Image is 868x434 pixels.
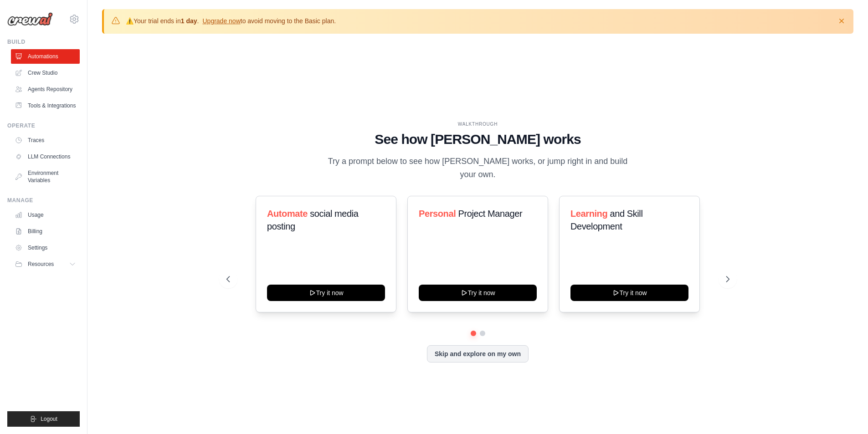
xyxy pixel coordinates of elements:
[226,131,729,148] h1: See how [PERSON_NAME] works
[181,17,197,25] strong: 1 day
[126,16,336,26] p: Your trial ends in . to avoid moving to the Basic plan.
[7,122,80,129] div: Operate
[267,209,308,219] span: Automate
[419,285,537,301] button: Try it now
[11,166,80,188] a: Environment Variables
[267,209,359,231] span: social media posting
[7,38,80,46] div: Build
[325,155,631,182] p: Try a prompt below to see how [PERSON_NAME] works, or jump right in and build your own.
[267,285,385,301] button: Try it now
[226,121,729,128] div: WALKTHROUGH
[11,49,80,64] a: Automations
[41,415,57,423] span: Logout
[11,149,80,164] a: LLM Connections
[570,285,688,301] button: Try it now
[126,17,134,25] strong: ⚠️
[458,209,522,219] span: Project Manager
[7,197,80,204] div: Manage
[427,345,529,363] button: Skip and explore on my own
[202,17,240,25] a: Upgrade now
[570,209,607,219] span: Learning
[7,411,80,427] button: Logout
[28,260,54,268] span: Resources
[419,209,456,219] span: Personal
[11,224,80,239] a: Billing
[11,133,80,148] a: Traces
[11,98,80,113] a: Tools & Integrations
[11,257,80,271] button: Resources
[7,12,53,26] img: Logo
[11,66,80,80] a: Crew Studio
[11,240,80,255] a: Settings
[11,82,80,97] a: Agents Repository
[11,208,80,222] a: Usage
